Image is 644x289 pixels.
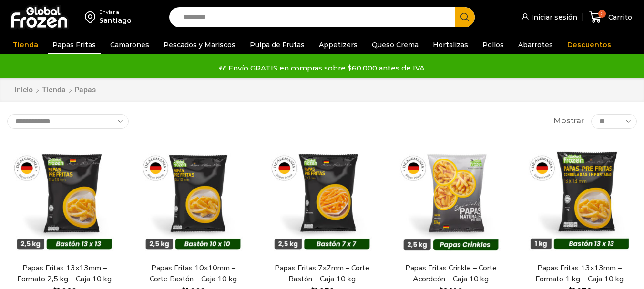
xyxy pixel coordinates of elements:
a: Papas Fritas Crinkle – Corte Acordeón – Caja 10 kg [399,263,502,285]
a: 0 Carrito [587,6,634,29]
a: Pulpa de Frutas [245,36,309,54]
a: Tienda [8,36,43,54]
a: Papas Fritas 13x13mm – Formato 1 kg – Caja 10 kg [528,263,631,285]
a: Papas Fritas 7x7mm – Corte Bastón – Caja 10 kg [270,263,373,285]
span: 0 [598,10,606,18]
span: Iniciar sesión [529,12,577,22]
a: Pescados y Mariscos [159,36,240,54]
span: Carrito [606,12,632,22]
a: Queso Crema [367,36,423,54]
a: Iniciar sesión [519,8,577,27]
a: Tienda [41,85,66,96]
a: Camarones [105,36,154,54]
a: Appetizers [314,36,362,54]
a: Inicio [14,85,33,96]
a: Papas Fritas [48,36,101,54]
a: Hortalizas [428,36,473,54]
a: Pollos [478,36,509,54]
div: Enviar a [99,9,132,16]
div: Santiago [99,16,132,25]
select: Pedido de la tienda [7,114,129,129]
img: address-field-icon.svg [85,9,99,25]
span: Mostrar [553,116,584,127]
a: Papas Fritas 13x13mm – Formato 2,5 kg – Caja 10 kg [13,263,116,285]
h1: Papas [74,85,96,94]
a: Abarrotes [513,36,558,54]
a: Descuentos [562,36,616,54]
a: Papas Fritas 10x10mm – Corte Bastón – Caja 10 kg [142,263,245,285]
button: Search button [455,7,475,27]
nav: Breadcrumb [14,85,96,96]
